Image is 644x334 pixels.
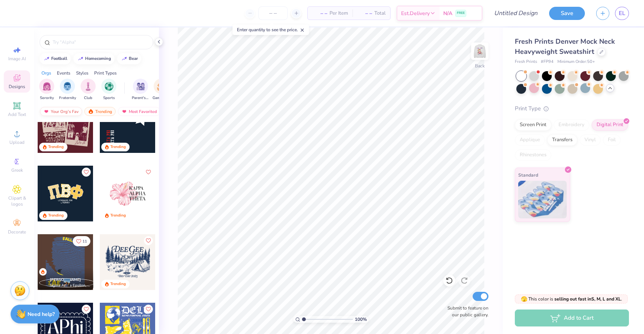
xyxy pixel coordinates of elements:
img: Parent's Weekend Image [136,82,145,91]
div: Your Org's Fav [40,107,82,116]
div: Rhinestones [515,149,551,161]
span: Club [84,95,92,101]
button: homecoming [73,53,114,64]
img: Back [472,44,487,59]
div: filter for Sorority [39,79,54,101]
img: most_fav.gif [43,109,49,114]
a: EL [615,7,629,20]
img: Sports Image [105,82,113,91]
img: Club Image [84,82,92,91]
input: – – [258,6,288,20]
img: trend_line.gif [121,56,127,61]
img: Sorority Image [43,82,51,91]
div: homecoming [85,56,111,61]
div: Back [475,63,485,69]
img: trend_line.gif [78,56,84,61]
div: Transfers [547,134,577,146]
div: Styles [76,70,89,76]
span: 11 [82,239,87,243]
button: Like [82,168,91,177]
div: Print Types [94,70,117,76]
button: Like [144,168,153,177]
button: bear [117,53,141,64]
span: Standard [518,171,538,179]
span: Fresh Prints Denver Mock Neck Heavyweight Sweatshirt [515,37,615,56]
span: Fraternity [59,95,76,101]
span: Clipart & logos [4,195,30,207]
div: bear [129,56,138,61]
span: Sigma Alpha Epsilon, [GEOGRAPHIC_DATA][US_STATE] [50,283,90,288]
span: Total [374,9,386,17]
div: Trending [48,213,64,218]
span: [PERSON_NAME] [50,277,81,282]
span: N/A [443,9,452,17]
div: filter for Fraternity [59,79,76,101]
span: Game Day [153,95,170,101]
div: Orgs [41,70,51,76]
span: – – [312,9,327,17]
div: Screen Print [515,119,551,131]
button: Like [144,236,153,245]
div: Digital Print [592,119,628,131]
img: Standard [518,181,567,218]
span: Fresh Prints [515,59,537,65]
span: Sports [103,95,115,101]
button: filter button [39,79,54,101]
strong: Need help? [27,311,55,318]
span: Est. Delivery [401,9,430,17]
button: filter button [132,79,149,101]
span: # FP94 [541,59,554,65]
div: filter for Game Day [153,79,170,101]
button: Like [82,305,91,314]
span: 🫣 [521,296,527,303]
span: FREE [457,11,465,16]
span: Upload [9,139,24,145]
button: Like [73,236,90,246]
span: Per Item [330,9,348,17]
div: Print Type [515,104,629,113]
div: Trending [84,107,116,116]
span: Greek [11,167,23,173]
button: Like [144,305,153,314]
button: filter button [59,79,76,101]
img: Game Day Image [157,82,166,91]
label: Submit to feature on our public gallery. [443,305,488,318]
div: Applique [515,134,545,146]
span: Image AI [8,56,26,62]
span: Decorate [8,229,26,235]
input: Untitled Design [488,6,543,21]
div: filter for Club [81,79,96,101]
span: Parent's Weekend [132,95,149,101]
button: filter button [101,79,116,101]
button: filter button [153,79,170,101]
div: Foil [603,134,621,146]
div: Trending [110,213,126,218]
div: Trending [110,281,126,287]
button: Save [549,7,585,20]
span: This color is . [521,296,622,302]
div: filter for Parent's Weekend [132,79,149,101]
input: Try "Alpha" [52,38,148,46]
button: football [40,53,71,64]
span: 100 % [355,316,367,323]
img: trending.gif [88,109,94,114]
span: EL [619,9,625,18]
span: Add Text [8,111,26,117]
img: trend_line.gif [44,56,50,61]
div: Most Favorited [118,107,160,116]
span: Minimum Order: 50 + [557,59,595,65]
div: Trending [110,144,126,150]
div: Enter quantity to see the price. [233,24,309,35]
div: Vinyl [580,134,601,146]
span: – – [357,9,372,17]
span: Designs [9,84,25,90]
strong: selling out fast in S, M, L and XL [554,296,621,302]
img: most_fav.gif [121,109,127,114]
div: Trending [48,144,64,150]
div: Events [57,70,70,76]
div: football [51,56,67,61]
div: filter for Sports [101,79,116,101]
div: Embroidery [554,119,589,131]
button: filter button [81,79,96,101]
img: Fraternity Image [63,82,72,91]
